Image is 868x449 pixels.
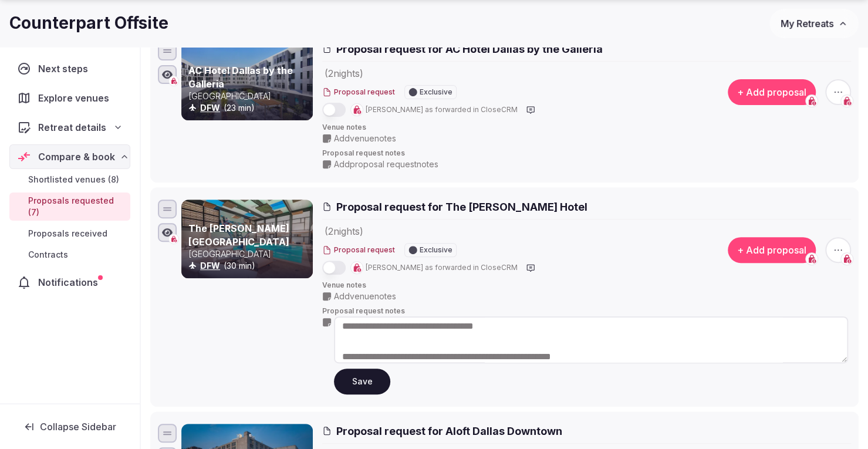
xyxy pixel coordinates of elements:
span: Contracts [28,249,68,261]
span: My Retreats [781,18,833,29]
button: + Add proposal [728,79,816,105]
button: Proposal request [322,87,395,97]
button: DFW [200,260,220,272]
p: [GEOGRAPHIC_DATA] [188,248,310,260]
span: ( 2 night s ) [325,67,363,79]
span: Compare & book [38,150,115,164]
a: Proposals requested (7) [9,193,130,221]
span: Proposal request for The [PERSON_NAME] Hotel [336,200,587,214]
span: Proposals received [28,228,107,239]
span: Add proposal request notes [334,158,438,170]
span: [PERSON_NAME] as forwarded in CloseCRM [366,105,518,115]
span: Venue notes [322,123,851,133]
span: Add venue notes [334,133,396,144]
span: Proposal request for AC Hotel Dallas by the Galleria [336,42,603,56]
button: Proposal request [322,245,395,255]
a: Contracts [9,247,130,263]
span: ( 2 night s ) [325,225,363,237]
button: Save [334,369,390,394]
a: AC Hotel Dallas by the Galleria [188,65,293,89]
span: Venue notes [322,281,851,291]
div: (23 min) [188,102,310,114]
button: My Retreats [769,9,859,38]
span: Proposal request for Aloft Dallas Downtown [336,424,562,438]
a: Shortlisted venues (8) [9,171,130,188]
span: Collapse Sidebar [40,421,116,433]
a: Next steps [9,56,130,81]
button: Collapse Sidebar [9,414,130,440]
span: Exclusive [420,247,452,254]
span: [PERSON_NAME] as forwarded in CloseCRM [366,263,518,273]
button: + Add proposal [728,237,816,263]
a: Explore venues [9,86,130,110]
span: Retreat details [38,120,106,134]
a: Proposals received [9,225,130,242]
span: Proposal request notes [322,148,851,158]
span: Notifications [38,275,103,289]
button: DFW [200,102,220,114]
span: Proposals requested (7) [28,195,126,218]
div: (30 min) [188,260,310,272]
a: The [PERSON_NAME][GEOGRAPHIC_DATA] [188,222,289,247]
span: Shortlisted venues (8) [28,174,119,185]
h1: Counterpart Offsite [9,12,168,35]
a: Notifications [9,270,130,295]
p: [GEOGRAPHIC_DATA] [188,90,310,102]
span: Next steps [38,62,93,76]
a: DFW [200,103,220,113]
span: Explore venues [38,91,114,105]
span: Exclusive [420,89,452,96]
span: Add venue notes [334,291,396,302]
a: DFW [200,261,220,271]
span: Proposal request notes [322,306,851,316]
